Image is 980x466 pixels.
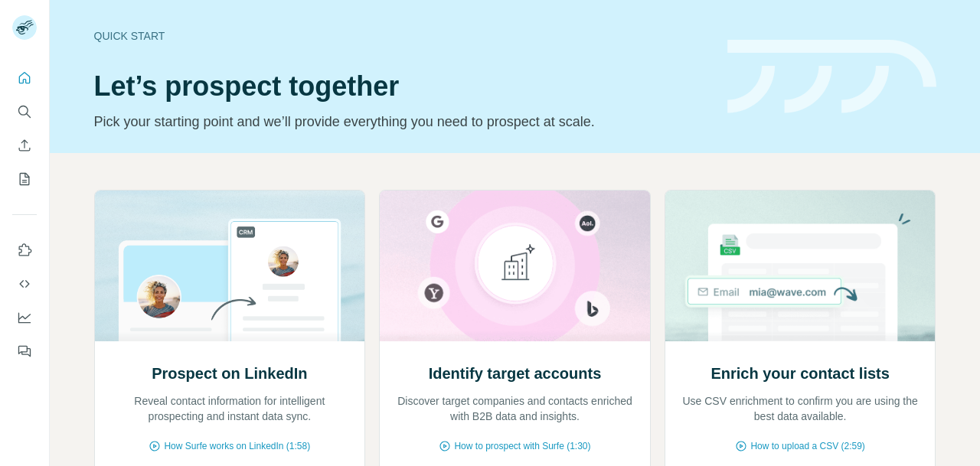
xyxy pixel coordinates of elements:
[12,132,37,159] button: Enrich CSV
[395,393,635,424] p: Discover target companies and contacts enriched with B2B data and insights.
[12,98,37,125] button: Search
[94,71,709,102] h1: Let’s prospect together
[750,439,864,453] span: How to upload a CSV (2:59)
[94,28,709,44] div: Quick start
[12,304,37,331] button: Dashboard
[665,191,936,341] img: Enrich your contact lists
[94,111,709,132] p: Pick your starting point and we’ll provide everything you need to prospect at scale.
[12,165,37,193] button: My lists
[164,439,310,453] span: How Surfe works on LinkedIn (1:58)
[152,363,307,384] h2: Prospect on LinkedIn
[681,393,920,424] p: Use CSV enrichment to confirm you are using the best data available.
[727,40,936,114] img: banner
[379,191,651,341] img: Identify target accounts
[94,191,366,341] img: Prospect on LinkedIn
[12,270,37,298] button: Use Surfe API
[12,236,37,264] button: Use Surfe on LinkedIn
[110,393,350,424] p: Reveal contact information for intelligent prospecting and instant data sync.
[454,439,590,453] span: How to prospect with Surfe (1:30)
[710,363,889,384] h2: Enrich your contact lists
[429,363,602,384] h2: Identify target accounts
[12,337,37,365] button: Feedback
[12,64,37,92] button: Quick start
